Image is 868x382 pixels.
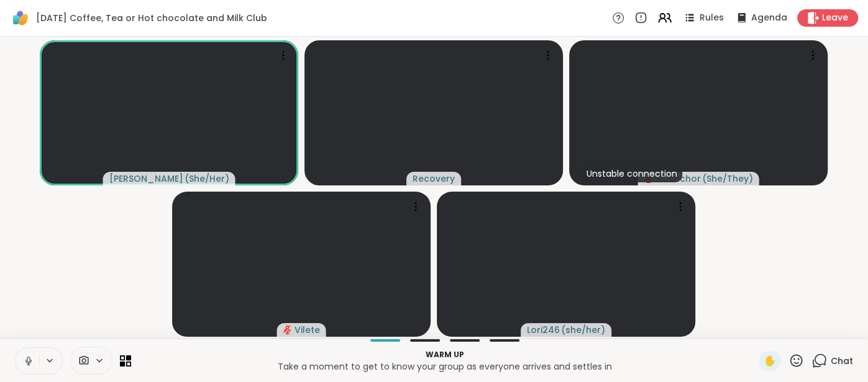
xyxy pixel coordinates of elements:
span: Recovery [413,172,455,185]
span: Agenda [751,12,787,24]
span: ✋ [764,353,776,368]
span: [PERSON_NAME] [109,172,183,185]
span: Leave [822,12,848,24]
span: ( she/her ) [561,324,605,336]
span: Vilete [295,324,320,336]
span: Chat [831,355,853,367]
span: [DATE] Coffee, Tea or Hot chocolate and Milk Club [36,12,267,24]
span: Lori246 [527,324,560,336]
span: anchor [668,172,701,185]
span: ( She/Her ) [185,172,229,185]
div: Unstable connection [582,165,682,182]
span: ( She/They ) [702,172,753,185]
span: audio-muted [283,326,292,334]
p: Take a moment to get to know your group as everyone arrives and settles in [139,360,751,373]
p: Warm up [139,349,751,360]
span: Rules [700,12,724,24]
img: ShareWell Logomark [10,7,31,29]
